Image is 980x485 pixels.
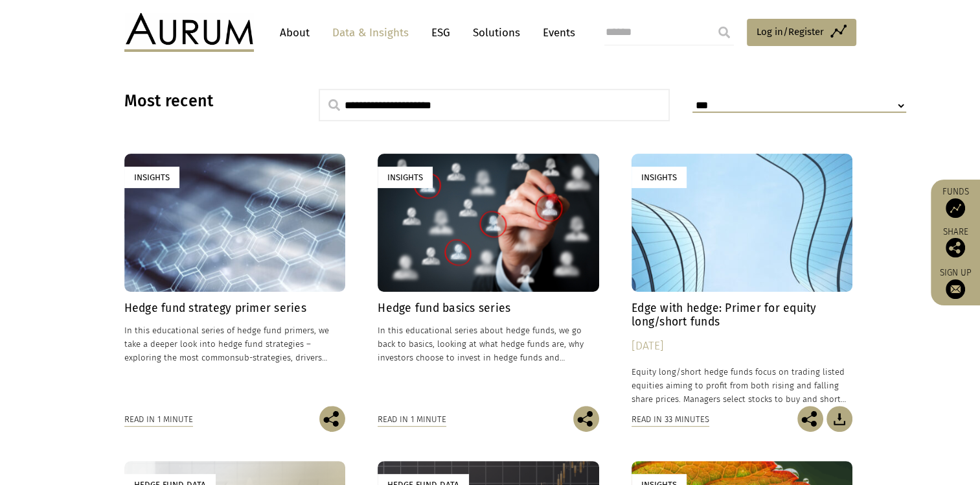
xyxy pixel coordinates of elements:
h4: Hedge fund strategy primer series [124,302,346,315]
div: Insights [124,167,179,188]
span: sub-strategies [235,353,291,362]
img: Access Funds [946,198,965,218]
a: Log in/Register [747,19,856,46]
p: In this educational series of hedge fund primers, we take a deeper look into hedge fund strategie... [124,324,346,364]
p: In this educational series about hedge funds, we go back to basics, looking at what hedge funds a... [378,324,599,364]
a: Insights Hedge fund strategy primer series In this educational series of hedge fund primers, we t... [124,154,346,406]
a: Events [536,21,575,45]
div: Read in 33 minutes [632,412,709,427]
p: Equity long/short hedge funds focus on trading listed equities aiming to profit from both rising ... [632,365,853,406]
input: Submit [711,19,737,45]
img: Share this post [319,406,345,432]
a: Data & Insights [326,21,415,45]
img: Aurum [124,13,254,52]
img: Share this post [946,238,965,257]
div: Read in 1 minute [378,412,446,427]
a: Funds [937,186,974,218]
div: [DATE] [632,337,853,355]
a: Insights Hedge fund basics series In this educational series about hedge funds, we go back to bas... [378,154,599,406]
img: Download Article [826,406,852,432]
h3: Most recent [124,91,286,111]
a: Insights Edge with hedge: Primer for equity long/short funds [DATE] Equity long/short hedge funds... [632,154,853,406]
div: Insights [378,167,433,188]
a: ESG [425,21,457,45]
img: search.svg [328,99,340,111]
img: Share this post [797,406,823,432]
img: Share this post [573,406,599,432]
div: Share [937,228,974,257]
a: Solutions [466,21,527,45]
div: Read in 1 minute [124,412,193,427]
img: Sign up to our newsletter [946,279,965,299]
div: Insights [632,167,687,188]
a: About [273,21,316,45]
span: Log in/Register [757,24,824,40]
a: Sign up [937,267,974,299]
h4: Edge with hedge: Primer for equity long/short funds [632,302,853,329]
h4: Hedge fund basics series [378,302,599,315]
